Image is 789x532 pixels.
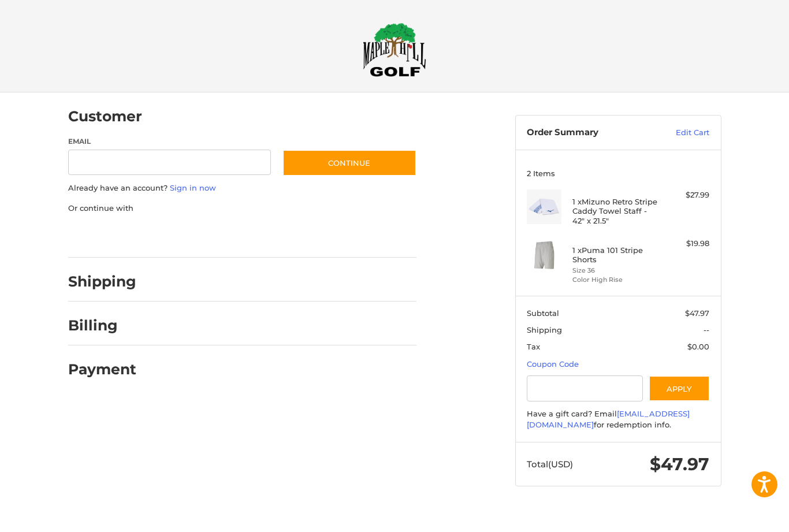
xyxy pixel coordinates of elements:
p: Or continue with [68,203,416,214]
div: $27.99 [664,189,709,201]
h3: Order Summary [527,127,651,139]
input: Gift Certificate or Coupon Code [527,375,643,401]
span: $0.00 [687,342,709,351]
li: Size 36 [572,266,661,276]
span: Shipping [527,325,562,334]
h3: 2 Items [527,169,709,178]
iframe: PayPal-paylater [162,225,249,246]
span: -- [704,325,709,334]
button: Continue [282,150,416,176]
img: Maple Hill Golf [363,23,426,77]
div: Have a gift card? Email for redemption info. [527,408,709,431]
iframe: PayPal-venmo [260,225,347,246]
span: Total (USD) [527,459,573,470]
h4: 1 x Puma 101 Stripe Shorts [572,245,661,265]
span: Tax [527,342,540,351]
iframe: Google Customer Reviews [694,501,789,532]
span: Subtotal [527,308,559,318]
span: $47.97 [650,453,709,475]
label: Email [68,136,271,147]
a: Coupon Code [527,359,579,369]
div: $19.98 [664,238,709,250]
button: Apply [649,375,710,401]
iframe: PayPal-paypal [64,225,151,246]
span: $47.97 [685,308,709,318]
a: Sign in now [170,183,216,192]
h2: Payment [68,360,136,378]
li: Color High Rise [572,275,661,285]
h2: Shipping [68,273,136,291]
a: Edit Cart [651,127,709,139]
h4: 1 x Mizuno Retro Stripe Caddy Towel Staff - 42" x 21.5" [572,197,661,225]
p: Already have an account? [68,183,416,194]
h2: Customer [68,107,142,125]
h2: Billing [68,317,136,334]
